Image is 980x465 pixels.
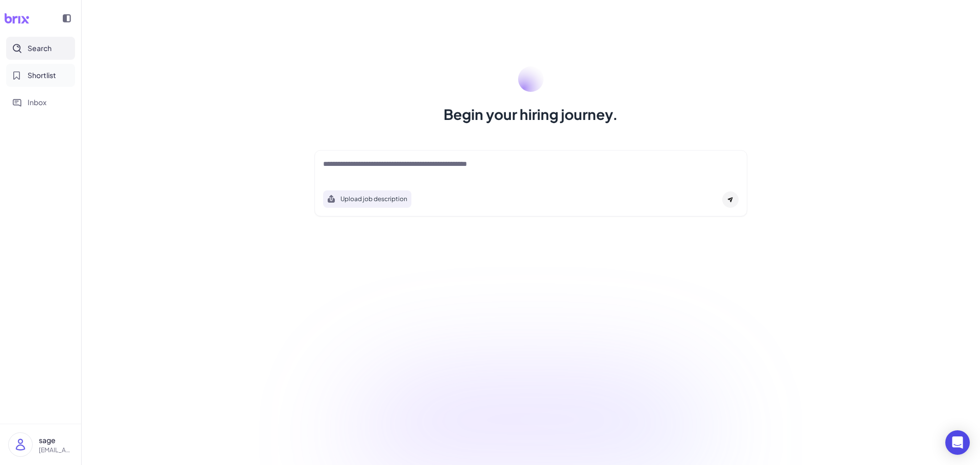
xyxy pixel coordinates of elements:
[9,433,32,456] img: user_logo.png
[444,104,618,125] h1: Begin your hiring journey.
[28,43,52,54] span: Search
[6,91,75,114] button: Inbox
[945,430,970,455] div: Open Intercom Messenger
[323,190,411,208] button: Search using job description
[6,37,75,60] button: Search
[39,435,73,446] p: sage
[39,446,73,455] p: [EMAIL_ADDRESS][DOMAIN_NAME]
[28,97,46,108] span: Inbox
[6,64,75,87] button: Shortlist
[28,70,56,81] span: Shortlist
